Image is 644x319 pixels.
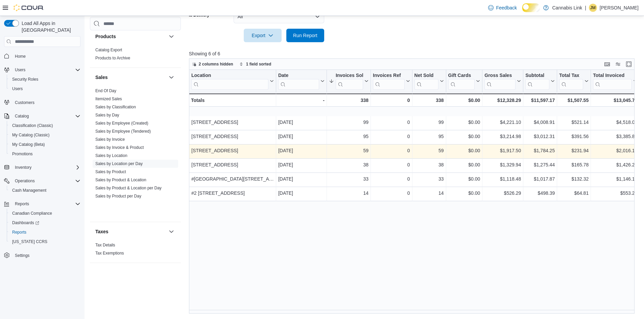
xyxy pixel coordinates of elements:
div: Invoices Sold [336,73,363,90]
div: $231.94 [559,147,589,155]
div: [STREET_ADDRESS] [191,147,274,155]
a: Users [9,85,25,93]
div: 33 [329,175,368,183]
span: Settings [15,253,29,258]
button: My Catalog (Beta) [7,140,83,149]
div: 338 [329,96,368,104]
span: Sales by Product per Day [95,193,141,199]
a: End Of Day [95,88,116,93]
button: Cash Management [7,186,83,195]
h3: Products [95,33,116,40]
div: $0.00 [448,147,480,155]
button: Enter fullscreen [625,60,633,68]
div: $64.81 [559,189,589,197]
div: 38 [414,161,444,169]
input: Dark Mode [522,3,540,12]
span: Classification (Classic) [12,123,53,128]
span: Operations [15,178,35,184]
a: Sales by Invoice & Product [95,145,144,150]
div: Date [278,73,319,79]
div: Gross Sales [484,73,516,79]
div: $11,597.17 [525,96,555,104]
div: $1,275.44 [525,161,555,169]
div: [DATE] [278,132,325,140]
p: [PERSON_NAME] [600,4,639,12]
div: $13,045.72 [593,96,637,104]
span: 1 field sorted [246,61,271,67]
span: Catalog [15,113,29,119]
a: Canadian Compliance [9,209,55,217]
button: Sales [167,73,175,81]
div: 14 [414,189,444,197]
button: Home [1,51,83,61]
a: Sales by Product & Location [95,178,146,182]
div: Gift Card Sales [448,73,475,90]
button: Taxes [167,228,175,236]
div: $1,118.48 [484,175,521,183]
div: $1,784.25 [525,147,555,155]
div: $165.78 [559,161,589,169]
button: Users [12,66,28,74]
button: Total Invoiced [593,73,637,90]
button: Location [191,73,274,90]
div: $391.56 [559,132,589,140]
a: Products to Archive [95,56,130,60]
button: Products [95,33,166,40]
button: Products [167,32,175,41]
div: Net Sold [414,73,438,90]
div: 0 [373,147,410,155]
div: $1,017.87 [525,175,555,183]
div: 95 [329,132,368,140]
div: 59 [329,147,368,155]
span: Security Roles [9,75,80,83]
div: $1,329.94 [484,161,521,169]
button: Sales [95,74,166,81]
p: | [585,4,586,12]
span: Home [12,52,80,60]
button: Settings [1,250,83,260]
span: Reports [15,201,29,207]
div: 0 [373,96,410,104]
span: Home [15,54,26,59]
span: Canadian Compliance [12,211,52,216]
button: Users [1,65,83,75]
span: Operations [12,177,80,185]
a: Security Roles [9,75,41,83]
div: $1,426.22 [593,161,637,169]
span: My Catalog (Beta) [9,140,80,149]
a: Customers [12,99,37,107]
div: #2 [STREET_ADDRESS] [191,189,274,197]
div: $0.00 [448,189,480,197]
span: Sales by Product [95,169,126,175]
a: Sales by Employee (Tendered) [95,129,151,134]
a: Sales by Day [95,113,119,117]
button: Inventory [12,163,34,171]
div: Gross Sales [484,73,516,90]
button: Taxes [95,228,166,235]
span: Itemized Sales [95,96,122,102]
div: 95 [414,132,444,140]
button: Reports [12,200,32,208]
button: Operations [1,176,83,186]
a: Dashboards [7,218,83,228]
div: $3,012.31 [525,132,555,140]
div: 338 [414,96,444,104]
a: Sales by Product & Location per Day [95,186,162,190]
span: JM [590,4,596,12]
p: Cannabis Link [552,4,582,12]
div: 0 [373,161,410,169]
a: Catalog Export [95,48,122,52]
button: Invoices Ref [373,73,410,90]
span: My Catalog (Beta) [12,142,45,147]
span: [US_STATE] CCRS [12,239,47,244]
div: [DATE] [278,147,325,155]
div: 99 [414,118,444,126]
div: $1,146.19 [593,175,637,183]
button: Subtotal [525,73,555,90]
span: Sales by Invoice & Product [95,145,144,150]
span: Feedback [496,4,517,11]
span: Sales by Location [95,153,127,158]
a: Sales by Location per Day [95,161,143,166]
div: Total Invoiced [593,73,632,90]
